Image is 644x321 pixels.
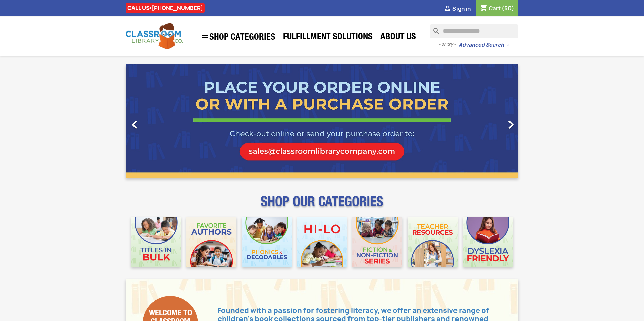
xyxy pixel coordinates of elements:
[459,42,509,48] a: Advanced Search→
[443,5,471,12] a:  Sign in
[502,5,514,12] span: (50)
[126,200,518,212] p: SHOP OUR CATEGORIES
[452,5,471,12] span: Sign in
[126,64,518,178] ul: Carousel container
[504,42,509,48] span: →
[430,24,518,38] input: Search
[352,217,402,267] img: CLC_Fiction_Nonfiction_Mobile.jpg
[430,24,438,33] i: search
[280,31,376,44] a: Fulfillment Solutions
[131,217,181,267] img: CLC_Bulk_Mobile.jpg
[489,5,501,12] span: Cart
[480,5,488,13] i: shopping_cart
[408,217,458,267] img: CLC_Teacher_Resources_Mobile.jpg
[443,5,451,13] i: 
[242,217,292,267] img: CLC_Phonics_And_Decodables_Mobile.jpg
[460,64,519,178] a: Next
[198,30,279,45] a: SHOP CATEGORIES
[480,5,514,12] a: Shopping cart link containing 50 product(s)
[152,4,203,12] a: [PHONE_NUMBER]
[186,217,236,267] img: CLC_Favorite_Authors_Mobile.jpg
[297,217,347,267] img: CLC_HiLo_Mobile.jpg
[126,116,143,133] i: 
[126,23,183,49] img: Classroom Library Company
[377,31,419,44] a: About Us
[502,116,519,133] i: 
[439,41,459,48] span: - or try -
[126,3,205,13] div: CALL US:
[463,217,513,267] img: CLC_Dyslexia_Mobile.jpg
[126,64,185,178] a: Previous
[201,33,209,41] i: 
